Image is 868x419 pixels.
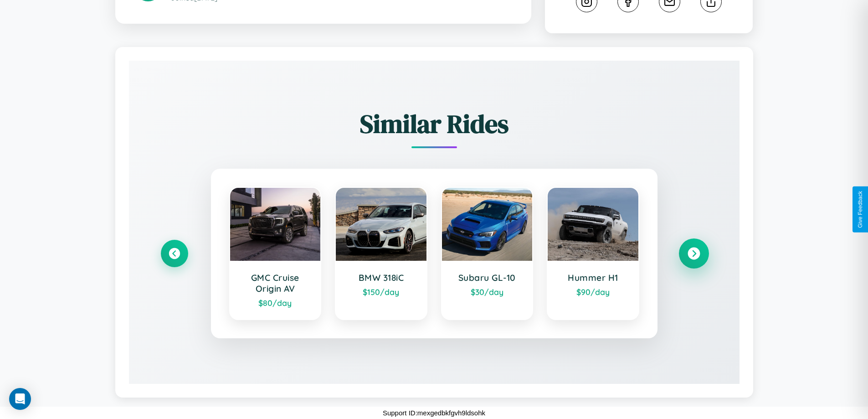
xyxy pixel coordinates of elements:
a: Subaru GL-10$30/day [441,187,534,320]
p: Support ID: mexgedbkfgvh9ldsohk [383,407,485,419]
h3: GMC Cruise Origin AV [239,272,312,294]
div: Open Intercom Messenger [9,388,31,410]
a: GMC Cruise Origin AV$80/day [229,187,322,320]
div: $ 80 /day [239,298,312,308]
h3: Subaru GL-10 [451,272,524,283]
a: BMW 318iC$150/day [335,187,427,320]
h3: BMW 318iC [345,272,417,283]
h3: Hummer H1 [557,272,629,283]
a: Hummer H1$90/day [547,187,639,320]
div: $ 30 /day [451,287,524,297]
h2: Similar Rides [161,106,708,141]
div: $ 150 /day [345,287,417,297]
div: Give Feedback [857,191,863,228]
div: $ 90 /day [557,287,629,297]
